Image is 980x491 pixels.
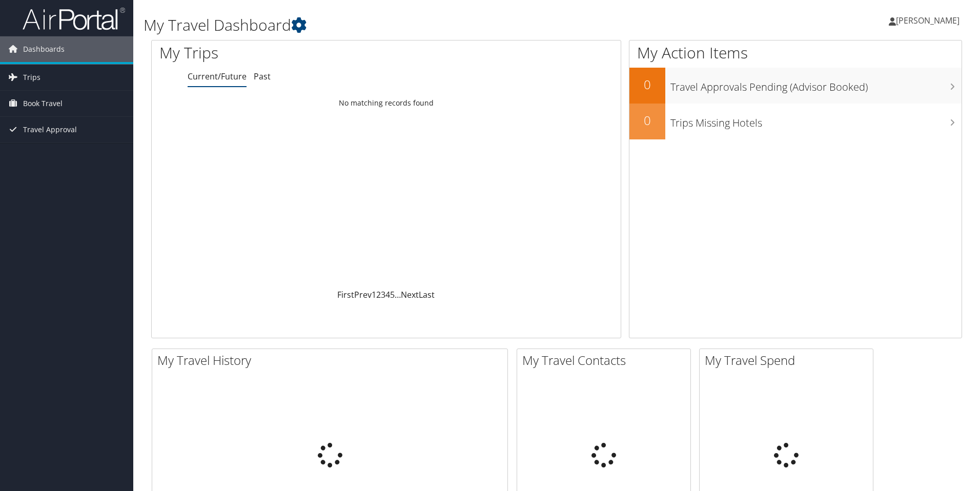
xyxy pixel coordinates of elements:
[670,111,962,130] h3: Trips Missing Hotels
[419,289,435,300] a: Last
[401,289,419,300] a: Next
[144,14,695,36] h1: My Travel Dashboard
[23,7,125,31] img: airportal-logo.png
[629,42,962,64] h1: My Action Items
[629,68,962,104] a: 0Travel Approvals Pending (Advisor Booked)
[254,71,271,82] a: Past
[23,36,65,62] span: Dashboards
[390,289,395,300] a: 5
[376,289,381,300] a: 2
[157,352,507,369] h2: My Travel History
[889,5,970,36] a: [PERSON_NAME]
[381,289,385,300] a: 3
[23,91,63,116] span: Book Travel
[896,15,959,26] span: [PERSON_NAME]
[188,71,247,82] a: Current/Future
[705,352,873,369] h2: My Travel Spend
[152,94,621,112] td: No matching records found
[385,289,390,300] a: 4
[354,289,372,300] a: Prev
[23,117,77,142] span: Travel Approval
[372,289,376,300] a: 1
[629,104,962,139] a: 0Trips Missing Hotels
[337,289,354,300] a: First
[23,65,40,90] span: Trips
[159,42,418,64] h1: My Trips
[670,75,962,94] h3: Travel Approvals Pending (Advisor Booked)
[395,289,401,300] span: …
[522,352,690,369] h2: My Travel Contacts
[629,112,665,129] h2: 0
[629,76,665,93] h2: 0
